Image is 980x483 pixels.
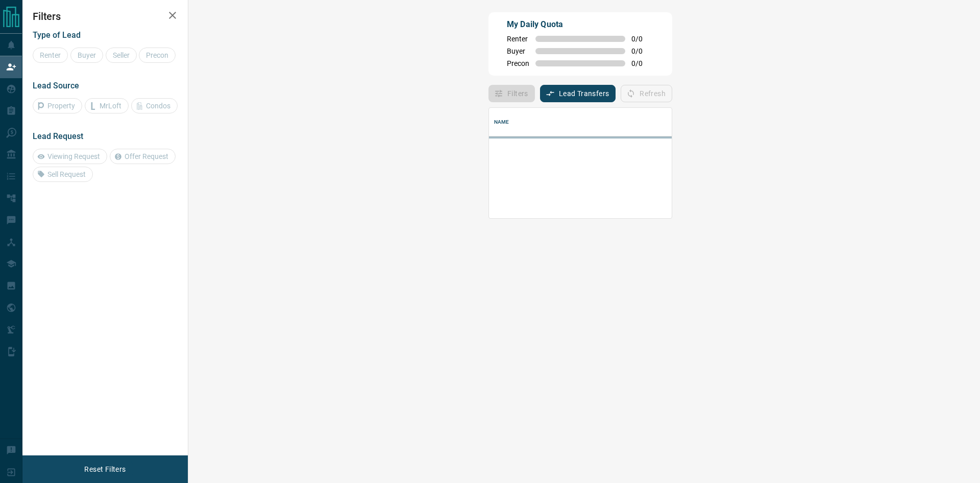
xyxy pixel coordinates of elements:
[507,59,529,67] span: Precon
[507,35,529,43] span: Renter
[631,35,654,43] span: 0 / 0
[489,108,850,136] div: Name
[507,18,654,31] p: My Daily Quota
[33,131,83,141] span: Lead Request
[507,47,529,55] span: Buyer
[631,59,654,67] span: 0 / 0
[494,108,509,136] div: Name
[78,461,132,478] button: Reset Filters
[33,10,178,22] h2: Filters
[631,47,654,55] span: 0 / 0
[33,81,79,90] span: Lead Source
[33,30,81,40] span: Type of Lead
[540,85,616,102] button: Lead Transfers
